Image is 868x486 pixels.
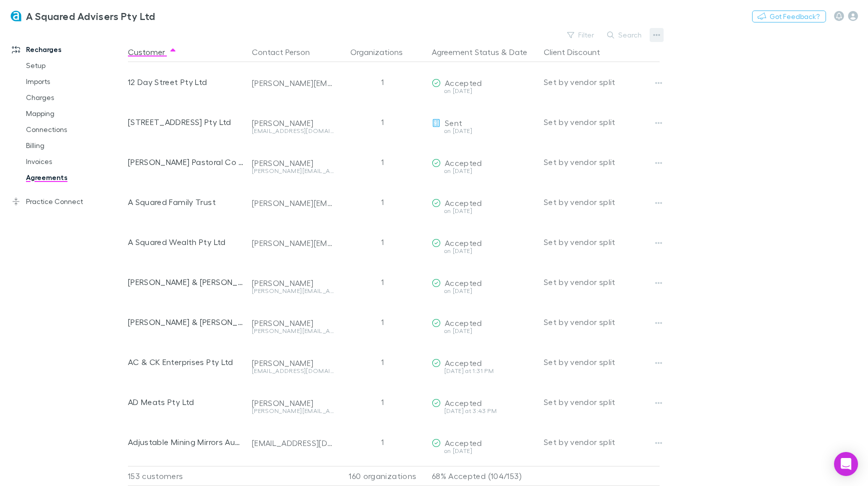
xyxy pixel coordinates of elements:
[252,438,334,448] div: [EMAIL_ADDRESS][DOMAIN_NAME]
[252,168,334,174] div: [PERSON_NAME][EMAIL_ADDRESS][DOMAIN_NAME]
[445,118,462,127] span: Sent
[544,182,660,222] div: Set by vendor split
[252,288,334,294] div: [PERSON_NAME][EMAIL_ADDRESS][DOMAIN_NAME]
[445,318,482,327] span: Accepted
[128,222,244,262] div: A Squared Wealth Pty Ltd
[445,278,482,287] span: Accepted
[338,342,428,382] div: 1
[16,169,126,185] a: Agreements
[544,142,660,182] div: Set by vendor split
[432,466,536,485] p: 68% Accepted (104/153)
[432,208,536,214] div: on [DATE]
[16,73,126,89] a: Imports
[544,422,660,462] div: Set by vendor split
[252,158,334,168] div: [PERSON_NAME]
[432,168,536,174] div: on [DATE]
[16,57,126,73] a: Setup
[252,238,334,248] div: [PERSON_NAME][EMAIL_ADDRESS][DOMAIN_NAME]
[338,302,428,342] div: 1
[509,42,527,62] button: Date
[432,408,536,414] div: [DATE] at 3:43 PM
[432,248,536,254] div: on [DATE]
[445,438,482,447] span: Accepted
[445,198,482,207] span: Accepted
[252,398,334,408] div: [PERSON_NAME]
[544,222,660,262] div: Set by vendor split
[10,10,22,22] img: A Squared Advisers Pty Ltd's Logo
[752,10,826,22] button: Got Feedback?
[544,42,612,62] button: Client Discount
[544,102,660,142] div: Set by vendor split
[445,238,482,247] span: Accepted
[252,328,334,334] div: [PERSON_NAME][EMAIL_ADDRESS][DOMAIN_NAME]
[16,89,126,105] a: Charges
[128,422,244,462] div: Adjustable Mining Mirrors Australia Pty Ltd
[252,198,334,208] div: [PERSON_NAME][EMAIL_ADDRESS][DOMAIN_NAME]
[338,62,428,102] div: 1
[252,318,334,328] div: [PERSON_NAME]
[338,422,428,462] div: 1
[445,78,482,87] span: Accepted
[252,128,334,134] div: [EMAIL_ADDRESS][DOMAIN_NAME]
[432,42,499,62] button: Agreement Status
[445,358,482,367] span: Accepted
[16,137,126,153] a: Billing
[544,342,660,382] div: Set by vendor split
[252,368,334,374] div: [EMAIL_ADDRESS][DOMAIN_NAME]
[544,262,660,302] div: Set by vendor split
[432,288,536,294] div: on [DATE]
[128,102,244,142] div: [STREET_ADDRESS] Pty Ltd
[26,10,155,22] h3: A Squared Advisers Pty Ltd
[128,342,244,382] div: AC & CK Enterprises Pty Ltd
[338,222,428,262] div: 1
[128,182,244,222] div: A Squared Family Trust
[16,105,126,121] a: Mapping
[350,42,415,62] button: Organizations
[338,182,428,222] div: 1
[432,42,536,62] div: &
[562,29,600,41] button: Filter
[602,29,648,41] button: Search
[16,153,126,169] a: Invoices
[338,466,428,486] div: 160 organizations
[432,448,536,454] div: on [DATE]
[445,398,482,407] span: Accepted
[128,142,244,182] div: [PERSON_NAME] Pastoral Co Pty Ltd
[338,262,428,302] div: 1
[445,158,482,167] span: Accepted
[128,466,248,486] div: 153 customers
[128,42,177,62] button: Customer
[2,193,126,209] a: Practice Connect
[544,62,660,102] div: Set by vendor split
[128,382,244,422] div: AD Meats Pty Ltd
[432,368,536,374] div: [DATE] at 1:31 PM
[544,382,660,422] div: Set by vendor split
[128,262,244,302] div: [PERSON_NAME] & [PERSON_NAME][GEOGRAPHIC_DATA]
[252,118,334,128] div: [PERSON_NAME]
[2,41,126,57] a: Recharges
[338,142,428,182] div: 1
[338,382,428,422] div: 1
[432,88,536,94] div: on [DATE]
[432,328,536,334] div: on [DATE]
[544,302,660,342] div: Set by vendor split
[252,78,334,88] div: [PERSON_NAME][EMAIL_ADDRESS][DOMAIN_NAME]
[252,278,334,288] div: [PERSON_NAME]
[4,4,161,28] a: A Squared Advisers Pty Ltd
[338,102,428,142] div: 1
[252,358,334,368] div: [PERSON_NAME]
[432,128,536,134] div: on [DATE]
[252,42,322,62] button: Contact Person
[834,452,858,476] div: Open Intercom Messenger
[252,408,334,414] div: [PERSON_NAME][EMAIL_ADDRESS][DOMAIN_NAME]
[128,62,244,102] div: 12 Day Street Pty Ltd
[16,121,126,137] a: Connections
[128,302,244,342] div: [PERSON_NAME] & [PERSON_NAME] & [PERSON_NAME] & [PERSON_NAME]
